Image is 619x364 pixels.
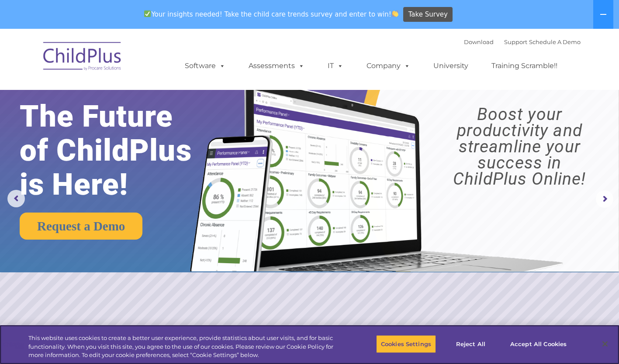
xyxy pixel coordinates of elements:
[425,57,477,75] a: University
[319,57,352,75] a: IT
[403,7,453,22] a: Take Survey
[443,335,498,353] button: Reject All
[464,38,494,45] a: Download
[240,57,313,75] a: Assessments
[408,7,448,22] span: Take Survey
[392,10,398,17] img: 👏
[505,335,571,353] button: Accept All Cookies
[20,100,218,202] rs-layer: The Future of ChildPlus is Here!
[141,6,402,23] span: Your insights needed! Take the child care trends survey and enter to win!
[595,334,615,354] button: Close
[464,38,581,45] font: |
[529,38,581,45] a: Schedule A Demo
[28,334,340,360] div: This website uses cookies to create a better user experience, provide statistics about user visit...
[376,335,436,353] button: Cookies Settings
[483,57,566,75] a: Training Scramble!!
[121,93,159,100] span: Phone number
[144,10,151,17] img: ✅
[428,106,612,187] rs-layer: Boost your productivity and streamline your success in ChildPlus Online!
[39,36,126,79] img: ChildPlus by Procare Solutions
[121,58,148,64] span: Last name
[176,57,234,75] a: Software
[504,38,527,45] a: Support
[358,57,419,75] a: Company
[20,213,142,240] a: Request a Demo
